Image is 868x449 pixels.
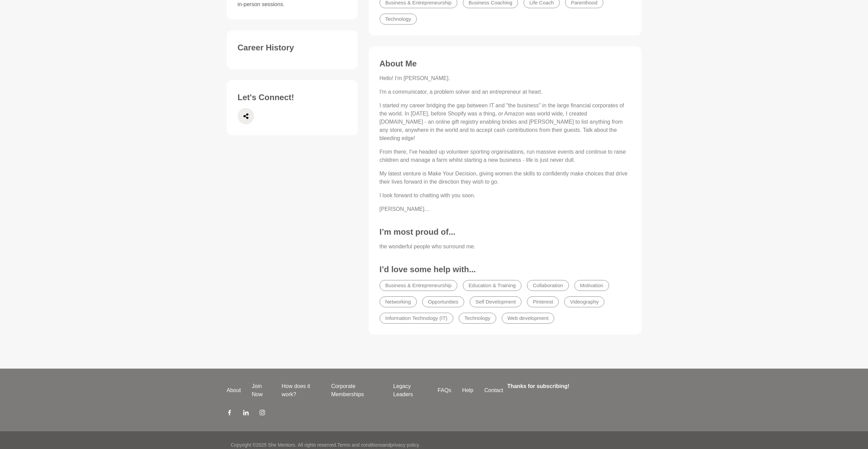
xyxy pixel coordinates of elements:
p: I started my career bridging the gap between IT and "the business" in the large financial corpora... [380,102,631,142]
a: Facebook [227,409,232,418]
p: I'm a communicator, a problem solver and an entrepreneur at heart. [380,88,631,96]
h3: About Me [380,59,631,69]
p: My latest venture is Make Your Decision, giving women the skills to confidently make choices that... [380,170,631,186]
a: Terms and conditions [337,442,382,448]
h3: I’m most proud of... [380,227,631,237]
p: the wonderful people who surround me. [380,243,631,251]
a: Help [457,386,479,394]
a: Share [238,108,254,124]
h4: Thanks for subscribing! [507,382,637,390]
a: Contact [479,386,509,394]
p: Copyright © 2025 She Mentors . [231,442,296,449]
a: How does it work? [276,382,326,399]
a: Legacy Leaders [388,382,432,399]
a: Corporate Memberships [326,382,388,399]
a: FAQs [432,386,457,394]
p: Hello! I'm [PERSON_NAME]. [380,74,631,82]
a: Instagram [260,409,265,418]
h3: I’d love some help with... [380,264,631,275]
h3: Career History [238,43,347,53]
p: [PERSON_NAME]... [380,205,631,213]
a: privacy policy [391,442,419,448]
h3: Let's Connect! [238,92,347,103]
p: All rights reserved. and . [298,442,420,449]
p: From there, I've headed up volunteer sporting organisations, run massive events and continue to r... [380,148,631,164]
a: Join Now [246,382,276,399]
a: LinkedIn [243,409,249,418]
a: About [221,386,247,394]
p: I look forward to chatting with you soon. [380,191,631,200]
